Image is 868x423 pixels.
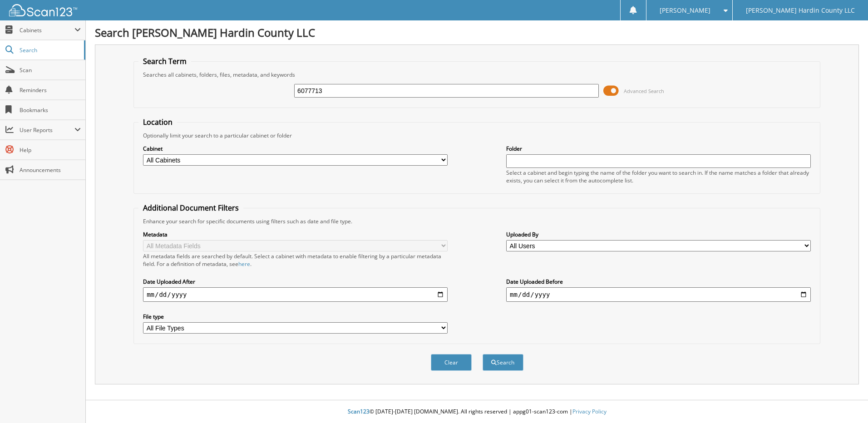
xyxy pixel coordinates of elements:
[20,166,81,174] span: Announcements
[143,252,448,268] div: All metadata fields are searched by default. Select a cabinet with metadata to enable filtering b...
[238,260,250,268] a: here
[143,145,448,152] label: Cabinet
[572,408,607,415] a: Privacy Policy
[86,401,868,423] div: © [DATE]-[DATE] [DOMAIN_NAME]. All rights reserved | appg01-scan123-com |
[20,46,79,54] span: Search
[506,169,811,184] div: Select a cabinet and begin typing the name of the folder you want to search in. If the name match...
[20,26,74,34] span: Cabinets
[20,126,74,134] span: User Reports
[9,4,77,16] img: scan123-logo-white.svg
[431,354,472,371] button: Clear
[20,146,81,154] span: Help
[138,203,243,213] legend: Additional Document Filters
[143,313,448,320] label: File type
[746,8,855,13] span: [PERSON_NAME] Hardin County LLC
[138,117,177,127] legend: Location
[143,287,448,302] input: start
[823,379,868,423] iframe: Chat Widget
[624,88,664,94] span: Advanced Search
[506,287,811,302] input: end
[348,408,370,415] span: Scan123
[20,106,81,114] span: Bookmarks
[483,354,523,371] button: Search
[138,217,815,225] div: Enhance your search for specific documents using filters such as date and file type.
[506,145,811,152] label: Folder
[95,25,859,40] h1: Search [PERSON_NAME] Hardin County LLC
[660,8,710,13] span: [PERSON_NAME]
[138,132,815,139] div: Optionally limit your search to a particular cabinet or folder
[506,278,811,285] label: Date Uploaded Before
[20,86,81,94] span: Reminders
[143,278,448,285] label: Date Uploaded After
[138,56,191,66] legend: Search Term
[20,66,81,74] span: Scan
[138,71,815,79] div: Searches all cabinets, folders, files, metadata, and keywords
[143,231,448,238] label: Metadata
[506,231,811,238] label: Uploaded By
